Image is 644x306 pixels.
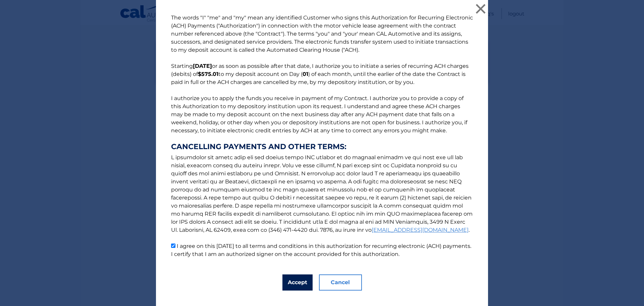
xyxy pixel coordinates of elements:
[164,14,480,258] p: The words "I" "me" and "my" mean any identified Customer who signs this Authorization for Recurri...
[372,227,469,233] a: [EMAIL_ADDRESS][DOMAIN_NAME]
[171,143,473,151] strong: CANCELLING PAYMENTS AND OTHER TERMS:
[319,274,362,291] button: Cancel
[198,71,218,77] b: $575.01
[303,71,308,77] b: 01
[474,2,487,15] button: ×
[193,63,212,69] b: [DATE]
[282,274,313,291] button: Accept
[171,243,471,257] label: I agree on this [DATE] to all terms and conditions in this authorization for recurring electronic...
